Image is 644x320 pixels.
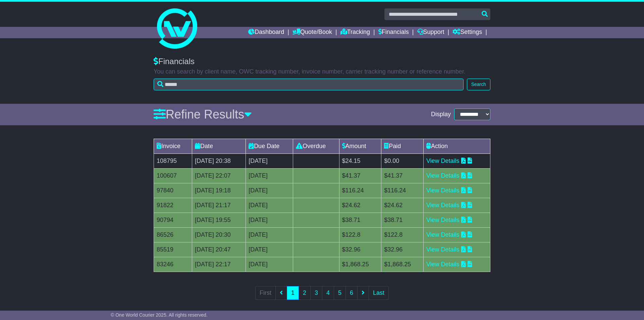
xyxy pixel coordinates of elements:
[293,139,339,153] td: Overdue
[192,198,246,213] td: [DATE] 21:17
[369,286,389,300] a: Last
[426,187,460,194] a: View Details
[426,157,460,164] a: View Details
[154,168,192,183] td: 100607
[192,183,246,198] td: [DATE] 19:18
[417,27,444,38] a: Support
[426,261,460,268] a: View Details
[381,227,424,242] td: $122.8
[381,257,424,272] td: $1,868.25
[154,257,192,272] td: 83246
[339,153,381,168] td: $24.15
[426,202,460,209] a: View Details
[154,107,252,121] a: Refine Results
[299,286,311,300] a: 2
[154,68,490,76] p: You can search by client name, OWC tracking number, invoice number, carrier tracking number or re...
[248,27,284,38] a: Dashboard
[192,153,246,168] td: [DATE] 20:38
[192,242,246,257] td: [DATE] 20:47
[340,27,370,38] a: Tracking
[154,57,490,66] div: Financials
[287,286,299,300] a: 1
[426,231,460,238] a: View Details
[339,213,381,227] td: $38.71
[154,213,192,227] td: 90794
[310,286,322,300] a: 3
[431,111,451,118] span: Display
[452,27,482,38] a: Settings
[381,139,424,153] td: Paid
[154,139,192,153] td: Invoice
[381,183,424,198] td: $116.24
[192,168,246,183] td: [DATE] 22:07
[381,153,424,168] td: $0.00
[339,139,381,153] td: Amount
[246,153,293,168] td: [DATE]
[339,227,381,242] td: $122.8
[339,242,381,257] td: $32.96
[334,286,346,300] a: 5
[192,213,246,227] td: [DATE] 19:55
[246,183,293,198] td: [DATE]
[339,257,381,272] td: $1,868.25
[381,242,424,257] td: $32.96
[322,286,334,300] a: 4
[192,139,246,153] td: Date
[426,217,460,223] a: View Details
[292,27,332,38] a: Quote/Book
[246,139,293,153] td: Due Date
[246,198,293,213] td: [DATE]
[246,168,293,183] td: [DATE]
[426,172,460,179] a: View Details
[192,257,246,272] td: [DATE] 22:17
[246,227,293,242] td: [DATE]
[246,213,293,227] td: [DATE]
[381,168,424,183] td: $41.37
[423,139,490,153] td: Action
[154,183,192,198] td: 97840
[246,242,293,257] td: [DATE]
[426,246,460,253] a: View Details
[381,198,424,213] td: $24.62
[467,79,490,90] button: Search
[154,227,192,242] td: 86526
[339,168,381,183] td: $41.37
[154,242,192,257] td: 85519
[111,312,208,318] span: © One World Courier 2025. All rights reserved.
[345,286,358,300] a: 6
[154,198,192,213] td: 91822
[192,227,246,242] td: [DATE] 20:30
[246,257,293,272] td: [DATE]
[339,183,381,198] td: $116.24
[378,27,409,38] a: Financials
[339,198,381,213] td: $24.62
[381,213,424,227] td: $38.71
[154,153,192,168] td: 108795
